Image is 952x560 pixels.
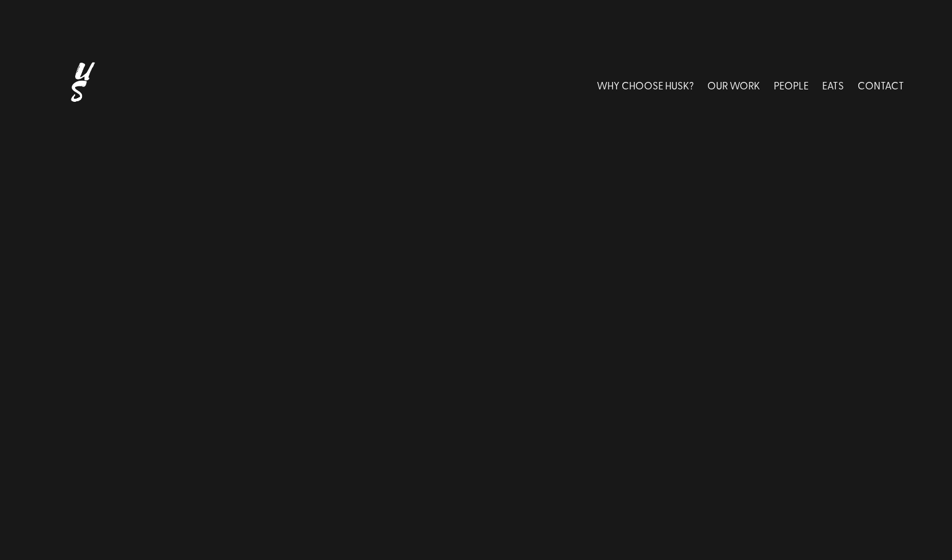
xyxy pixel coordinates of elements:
a: PEOPLE [774,57,809,112]
a: OUR WORK [707,57,760,112]
a: WHY CHOOSE HUSK? [597,57,694,112]
a: EATS [822,57,844,112]
a: CONTACT [858,57,904,112]
img: Husk logo [48,57,116,112]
